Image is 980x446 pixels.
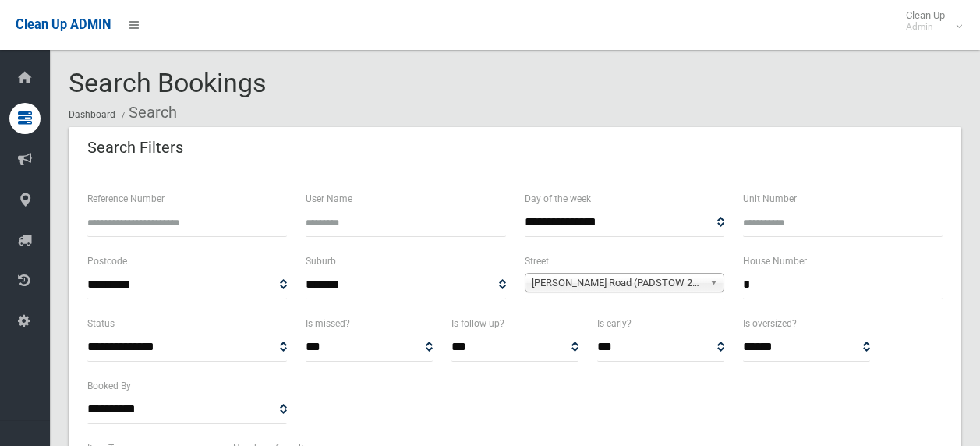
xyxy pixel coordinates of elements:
[743,190,797,207] label: Unit Number
[69,67,267,98] span: Search Bookings
[451,315,504,332] label: Is follow up?
[87,315,115,332] label: Status
[743,315,797,332] label: Is oversized?
[898,9,961,33] span: Clean Up
[69,133,202,163] header: Search Filters
[118,98,177,127] li: Search
[525,253,549,270] label: Street
[906,21,945,33] small: Admin
[87,190,165,207] label: Reference Number
[525,190,591,207] label: Day of the week
[597,315,632,332] label: Is early?
[87,253,127,270] label: Postcode
[16,17,111,32] span: Clean Up ADMIN
[306,190,352,207] label: User Name
[532,274,703,292] span: [PERSON_NAME] Road (PADSTOW 2211)
[306,315,350,332] label: Is missed?
[743,253,807,270] label: House Number
[87,377,131,395] label: Booked By
[306,253,336,270] label: Suburb
[69,109,115,120] a: Dashboard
